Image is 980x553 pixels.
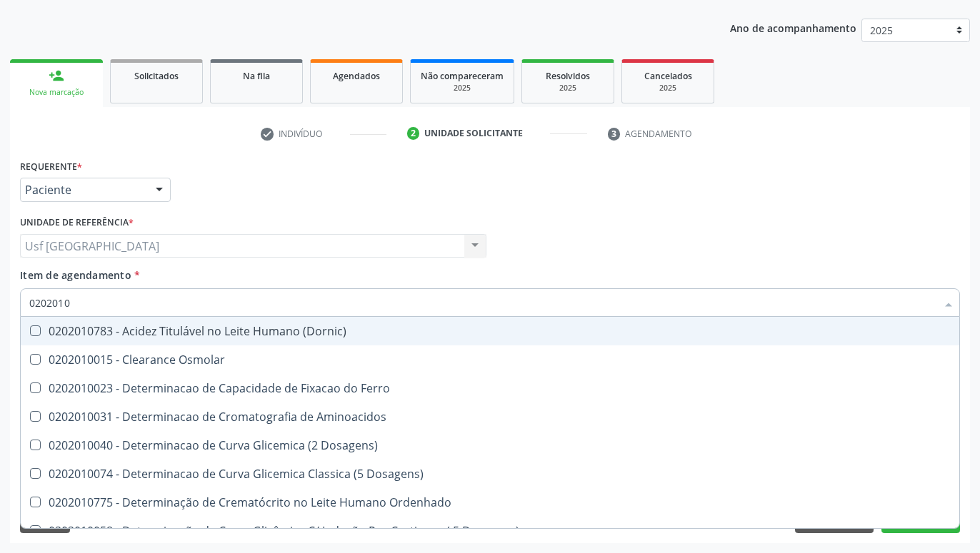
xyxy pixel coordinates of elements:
[134,70,179,82] span: Solicitados
[333,70,380,82] span: Agendados
[243,70,270,82] span: Na fila
[424,127,523,140] div: Unidade solicitante
[644,70,692,82] span: Cancelados
[407,127,420,140] div: 2
[546,70,590,82] span: Resolvidos
[730,19,856,36] p: Ano de acompanhamento
[29,497,951,508] div: 0202010775 - Determinação de Crematócrito no Leite Humano Ordenhado
[20,87,93,98] div: Nova marcação
[29,468,951,480] div: 0202010074 - Determinacao de Curva Glicemica Classica (5 Dosagens)
[29,440,951,451] div: 0202010040 - Determinacao de Curva Glicemica (2 Dosagens)
[532,83,604,93] div: 2025
[29,525,951,537] div: 0202010058 - Determinação de Curva Glicêmica C/ Indução Por Cortisona ( 5 Dosagens)
[20,212,134,234] label: Unidade de referência
[29,288,936,317] input: Buscar por procedimentos
[20,156,82,178] label: Requerente
[20,268,131,282] span: Item de agendamento
[29,325,951,337] div: 0202010783 - Acidez Titulável no Leite Humano (Dornic)
[421,70,504,82] span: Não compareceram
[632,83,704,93] div: 2025
[49,68,64,83] div: person_add
[29,382,951,394] div: 0202010023 - Determinacao de Capacidade de Fixacao do Ferro
[29,354,951,365] div: 0202010015 - Clearance Osmolar
[421,83,504,93] div: 2025
[25,183,141,197] span: Paciente
[29,411,951,422] div: 0202010031 - Determinacao de Cromatografia de Aminoacidos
